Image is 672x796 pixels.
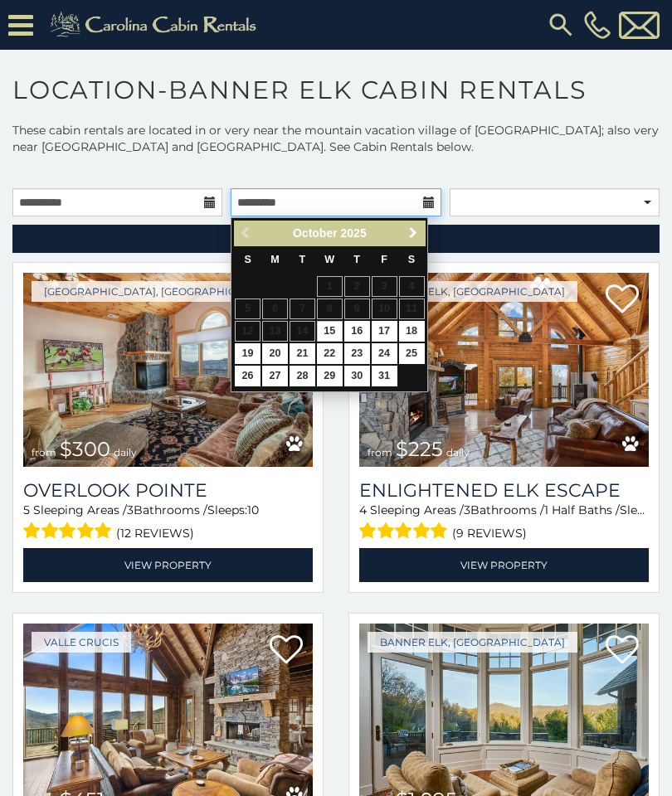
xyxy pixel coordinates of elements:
[262,343,288,364] a: 20
[368,446,392,459] span: from
[116,522,194,544] span: (12 reviews)
[446,446,470,459] span: daily
[32,281,285,302] a: [GEOGRAPHIC_DATA], [GEOGRAPHIC_DATA]
[290,366,315,386] a: 28
[402,223,423,244] a: Next
[114,446,137,459] span: daily
[317,321,343,342] a: 15
[544,502,620,517] span: 1 Half Baths /
[23,548,313,582] a: View Property
[23,273,313,467] a: Overlook Pointe from $300 daily
[368,632,577,653] a: Banner Elk, [GEOGRAPHIC_DATA]
[359,548,649,582] a: View Property
[580,11,615,39] a: [PHONE_NUMBER]
[262,366,288,386] a: 27
[344,343,370,364] a: 23
[23,502,313,544] div: Sleeping Areas / Bathrooms / Sleeps:
[368,281,577,302] a: Banner Elk, [GEOGRAPHIC_DATA]
[341,226,367,240] span: 2025
[359,479,649,502] a: Enlightened Elk Escape
[359,502,649,544] div: Sleeping Areas / Bathrooms / Sleeps:
[399,343,425,364] a: 25
[324,254,334,265] span: Wednesday
[23,502,30,517] span: 5
[359,502,367,517] span: 4
[407,226,420,240] span: Next
[293,226,338,240] span: October
[464,502,470,517] span: 3
[235,343,261,364] a: 19
[606,633,639,668] a: Add to favorites
[381,254,387,265] span: Friday
[270,254,280,265] span: Monday
[12,225,660,253] a: RefineSearchFilters
[546,10,576,40] img: search-regular.svg
[344,321,370,342] a: 16
[244,254,251,265] span: Sunday
[372,343,397,364] a: 24
[32,446,56,459] span: from
[399,321,425,342] a: 18
[408,254,415,265] span: Saturday
[359,273,649,467] a: Enlightened Elk Escape from $225 daily
[372,366,397,386] a: 31
[235,366,261,386] a: 26
[60,437,110,461] span: $300
[353,254,360,265] span: Thursday
[41,8,270,41] img: Khaki-logo.png
[247,502,259,517] span: 10
[23,479,313,502] a: Overlook Pointe
[299,254,306,265] span: Tuesday
[344,366,370,386] a: 30
[317,343,343,364] a: 22
[372,321,397,342] a: 17
[32,632,131,653] a: Valle Crucis
[290,343,315,364] a: 21
[396,437,443,461] span: $225
[127,502,134,517] span: 3
[270,633,303,668] a: Add to favorites
[452,522,527,544] span: (9 reviews)
[359,273,649,467] img: Enlightened Elk Escape
[606,283,639,318] a: Add to favorites
[23,273,313,467] img: Overlook Pointe
[317,366,343,386] a: 29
